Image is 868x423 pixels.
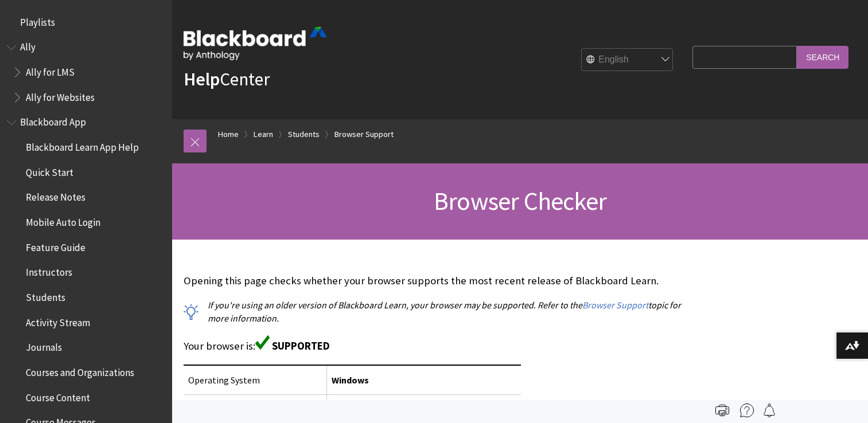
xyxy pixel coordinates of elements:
span: Blackboard Learn App Help [26,138,139,153]
span: Browser Checker [434,185,606,217]
a: Home [218,127,239,142]
span: Quick Start [26,163,73,178]
span: Course Content [26,388,90,404]
p: If you're using an older version of Blackboard Learn, your browser may be supported. Refer to the... [184,299,687,324]
span: Journals [26,338,62,354]
input: Search [797,46,848,68]
a: Learn [254,127,273,142]
img: More help [740,404,754,417]
span: Windows [332,374,369,386]
span: SUPPORTED [272,339,330,352]
img: Blackboard by Anthology [184,27,327,60]
span: Mobile Auto Login [26,213,100,228]
a: Browser Support [334,127,394,142]
span: Ally for LMS [26,62,75,78]
p: Your browser is: [184,335,687,354]
span: Blackboard App [20,113,86,128]
span: Feature Guide [26,238,85,253]
img: Print [715,404,729,417]
strong: Help [184,68,220,91]
p: Opening this page checks whether your browser supports the most recent release of Blackboard Learn. [184,273,687,288]
span: Courses and Organizations [26,363,134,378]
a: Students [288,127,320,142]
span: Activity Stream [26,313,90,328]
a: HelpCenter [184,68,270,91]
span: Ally for Websites [26,88,95,103]
a: Browser Support [582,299,648,311]
span: Playlists [20,13,55,28]
span: Ally [20,38,36,53]
td: Operating System [184,365,327,395]
span: Students [26,288,65,303]
select: Site Language Selector [582,49,674,72]
img: Green supported icon [255,335,270,350]
span: Release Notes [26,188,85,203]
span: Instructors [26,263,72,279]
nav: Book outline for Playlists [7,13,165,32]
nav: Book outline for Anthology Ally Help [7,38,165,107]
img: Follow this page [762,404,776,417]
